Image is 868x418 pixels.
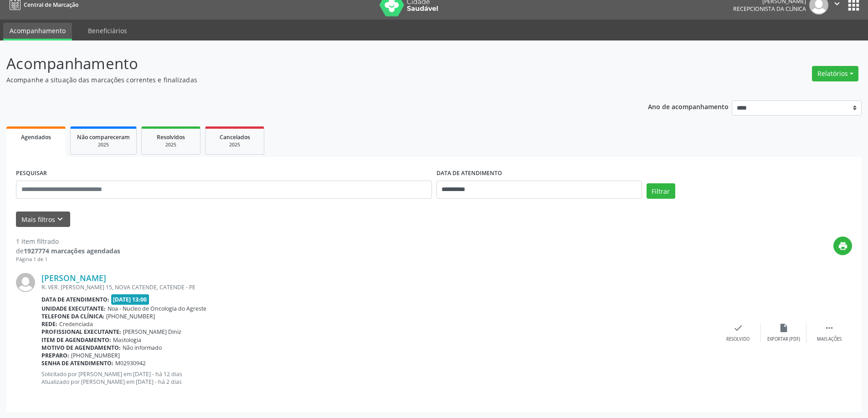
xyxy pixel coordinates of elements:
[41,273,106,283] a: [PERSON_NAME]
[833,237,852,255] button: print
[437,166,502,181] label: DATA DE ATENDIMENTO
[16,237,120,246] div: 1 item filtrado
[41,344,121,352] b: Motivo de agendamento:
[16,246,120,256] div: de
[148,141,194,148] div: 2025
[24,1,78,9] span: Central de Marcação
[41,312,104,320] b: Telefone da clínica:
[212,141,257,148] div: 2025
[113,336,141,344] span: Mastologia
[59,320,93,328] span: Credenciada
[123,344,162,352] span: Não informado
[6,75,605,85] p: Acompanhe a situação das marcações correntes e finalizadas
[115,359,146,367] span: M02930942
[16,166,47,181] label: PESQUISAR
[838,241,848,251] i: print
[41,296,109,303] b: Data de atendimento:
[41,370,715,386] p: Solicitado por [PERSON_NAME] em [DATE] - há 12 dias Atualizado por [PERSON_NAME] em [DATE] - há 2...
[123,328,181,336] span: [PERSON_NAME] Diniz
[77,141,130,148] div: 2025
[111,294,149,305] span: [DATE] 13:00
[71,352,120,359] span: [PHONE_NUMBER]
[6,52,605,75] p: Acompanhamento
[812,66,858,81] button: Relatórios
[41,336,111,344] b: Item de agendamento:
[733,5,806,13] span: Recepcionista da clínica
[647,183,675,199] button: Filtrar
[220,133,250,141] span: Cancelados
[16,212,70,227] button: Mais filtroskeyboard_arrow_down
[767,336,800,342] div: Exportar (PDF)
[41,328,121,336] b: Profissional executante:
[82,23,134,39] a: Beneficiários
[16,273,35,292] img: img
[41,283,715,291] div: R. VER. [PERSON_NAME] 15, NOVA CATENDE, CATENDE - PE
[648,101,729,112] p: Ano de acompanhamento
[77,133,130,141] span: Não compareceram
[16,256,120,263] div: Página 1 de 1
[779,323,789,333] i: insert_drive_file
[157,133,185,141] span: Resolvidos
[106,312,155,320] span: [PHONE_NUMBER]
[41,352,69,359] b: Preparo:
[3,23,72,40] a: Acompanhamento
[21,133,51,141] span: Agendados
[824,323,834,333] i: 
[24,247,120,255] strong: 1927774 marcações agendadas
[55,214,65,224] i: keyboard_arrow_down
[733,323,743,333] i: check
[817,336,842,342] div: Mais ações
[41,320,57,328] b: Rede:
[41,305,106,312] b: Unidade executante:
[41,359,113,367] b: Senha de atendimento:
[726,336,750,342] div: Resolvido
[108,305,206,312] span: Noa - Nucleo de Oncologia do Agreste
